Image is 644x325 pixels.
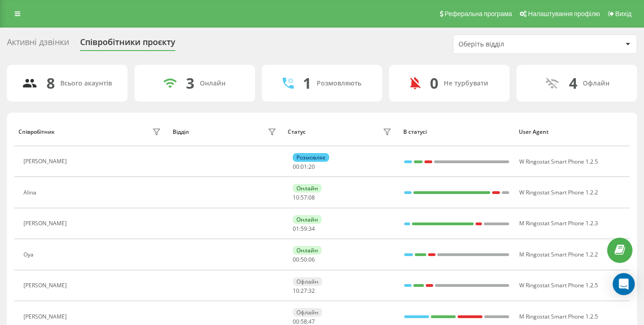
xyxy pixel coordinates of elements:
span: 50 [301,256,307,263]
span: 00 [293,163,299,171]
div: Статус [288,129,306,135]
div: Онлайн [293,215,322,224]
span: 20 [308,163,315,171]
span: W Ringostat Smart Phone 1.2.5 [519,281,598,289]
div: Співробітники проєкту [80,37,175,51]
span: 34 [308,225,315,233]
span: M Ringostat Smart Phone 1.2.5 [519,313,598,320]
div: В статусі [403,129,510,135]
div: Open Intercom Messenger [613,273,635,295]
div: : : [293,257,315,263]
span: 08 [308,194,315,201]
span: Реферальна програма [445,10,512,17]
span: 27 [301,287,307,295]
span: 01 [301,163,307,171]
div: Alina [23,189,39,196]
div: [PERSON_NAME] [23,220,69,227]
div: : : [293,164,315,170]
span: 57 [301,194,307,201]
div: Онлайн [293,184,322,193]
span: M Ringostat Smart Phone 1.2.3 [519,219,598,227]
div: 0 [430,74,438,92]
div: Онлайн [200,80,226,87]
div: 1 [303,74,311,92]
span: 10 [293,287,299,295]
div: Не турбувати [444,80,488,87]
span: 32 [308,287,315,295]
span: 59 [301,225,307,233]
div: 4 [569,74,577,92]
div: [PERSON_NAME] [23,314,69,320]
div: User Agent [519,129,626,135]
span: 01 [293,225,299,233]
div: 8 [46,74,55,92]
span: 06 [308,256,315,263]
div: Oya [23,251,36,258]
div: 3 [186,74,194,92]
div: Активні дзвінки [7,37,69,51]
div: Офлайн [293,308,322,317]
div: [PERSON_NAME] [23,158,69,165]
div: Співробітник [18,129,55,135]
div: : : [293,319,315,325]
span: 10 [293,194,299,201]
div: Розмовляють [317,80,361,87]
div: Розмовляє [293,153,329,162]
div: [PERSON_NAME] [23,282,69,289]
div: : : [293,194,315,201]
div: Всього акаунтів [60,80,112,87]
div: Офлайн [293,277,322,286]
div: Онлайн [293,246,322,255]
span: Налаштування профілю [528,10,600,17]
span: W Ringostat Smart Phone 1.2.5 [519,158,598,165]
div: : : [293,226,315,232]
div: Офлайн [583,80,609,87]
div: Відділ [173,129,189,135]
div: : : [293,288,315,294]
span: M Ringostat Smart Phone 1.2.2 [519,251,598,258]
div: Оберіть відділ [458,40,569,48]
span: W Ringostat Smart Phone 1.2.2 [519,188,598,196]
span: 00 [293,256,299,263]
span: Вихід [615,10,632,17]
